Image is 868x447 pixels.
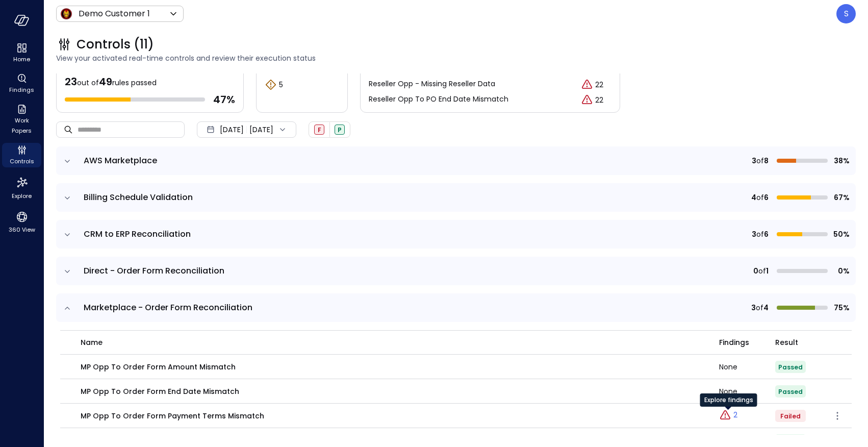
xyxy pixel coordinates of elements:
[733,410,737,420] p: 2
[756,155,764,166] span: of
[2,41,41,65] div: Home
[99,74,112,89] span: 49
[753,265,758,277] span: 0
[752,229,756,240] span: 3
[832,155,850,166] span: 38%
[60,8,72,20] img: Icon
[751,302,756,313] span: 3
[581,94,593,106] div: Critical
[79,8,150,20] p: Demo Customer 1
[719,337,749,348] span: Findings
[76,36,154,53] span: Controls (11)
[766,265,769,277] span: 1
[84,265,224,277] span: Direct - Order Form Reconciliation
[13,54,30,64] span: Home
[756,229,764,240] span: of
[6,115,37,136] span: Work Papers
[758,265,766,277] span: of
[84,302,252,313] span: Marketplace - Order Form Reconciliation
[719,414,737,424] a: Explore findings
[314,125,324,135] div: Failed
[764,192,769,203] span: 6
[81,386,239,397] p: MP Opp To Order Form End Date Mismatch
[832,229,850,240] span: 50%
[832,265,850,277] span: 0%
[335,125,345,135] div: Passed
[84,191,193,203] span: Billing Schedule Validation
[62,193,72,203] button: expand row
[279,80,283,90] p: 5
[775,337,798,348] span: Result
[56,53,856,64] span: View your activated real-time controls and review their execution status
[213,93,235,106] span: 47 %
[77,78,99,88] span: out of
[752,155,756,166] span: 3
[265,79,277,91] div: Warning
[2,173,41,202] div: Explore
[81,410,264,421] p: MP Opp To Order Form Payment Terms Mismatch
[763,302,769,313] span: 4
[595,95,603,106] p: 22
[2,71,41,96] div: Findings
[751,192,756,203] span: 4
[265,63,277,76] div: Critical
[62,303,72,313] button: expand row
[719,363,775,370] div: None
[844,8,849,20] p: S
[756,302,763,313] span: of
[12,191,32,201] span: Explore
[780,412,801,420] span: Failed
[832,302,850,313] span: 75%
[832,192,850,203] span: 67%
[84,155,157,166] span: AWS Marketplace
[81,361,236,373] p: MP Opp To Order Form Amount Mismatch
[581,79,593,91] div: Critical
[112,78,157,88] span: rules passed
[2,208,41,236] div: 360 View
[65,74,77,89] span: 23
[9,225,35,235] span: 360 View
[10,156,34,166] span: Controls
[700,393,757,407] div: Explore findings
[369,79,495,89] p: Reseller Opp - Missing Reseller Data
[369,94,508,106] a: Reseller Opp To PO End Date Mismatch
[581,63,593,76] div: Critical
[764,155,769,166] span: 8
[764,229,769,240] span: 6
[369,79,495,91] a: Reseller Opp - Missing Reseller Data
[220,124,244,135] span: [DATE]
[778,387,803,396] span: Passed
[62,156,72,166] button: expand row
[595,80,603,90] p: 22
[9,85,34,95] span: Findings
[84,228,191,240] span: CRM to ERP Reconciliation
[2,102,41,137] div: Work Papers
[62,266,72,277] button: expand row
[836,4,856,23] div: Steve Sovik
[2,143,41,167] div: Controls
[719,388,775,395] div: None
[62,230,72,240] button: expand row
[318,126,321,134] span: F
[369,94,508,105] p: Reseller Opp To PO End Date Mismatch
[778,363,803,371] span: Passed
[81,337,103,348] span: name
[756,192,764,203] span: of
[338,126,342,134] span: P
